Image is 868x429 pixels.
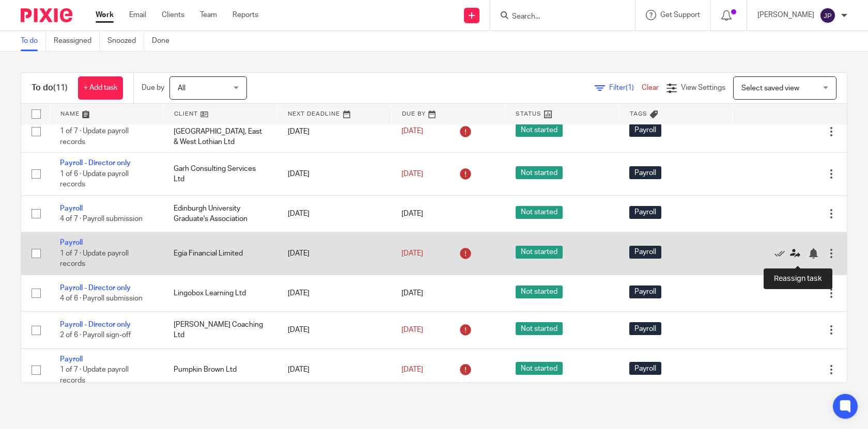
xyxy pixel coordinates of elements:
[629,246,661,259] span: Payroll
[757,10,814,20] p: [PERSON_NAME]
[511,12,604,22] input: Search
[277,110,391,152] td: [DATE]
[163,312,277,348] td: [PERSON_NAME] Coaching Ltd
[277,153,391,195] td: [DATE]
[96,10,114,20] a: Work
[60,295,143,302] span: 4 of 6 · Payroll submission
[21,8,72,22] img: Pixie
[516,285,563,298] span: Not started
[60,239,83,246] a: Payroll
[401,170,423,178] span: [DATE]
[401,366,423,373] span: [DATE]
[277,348,391,391] td: [DATE]
[819,7,836,24] img: svg%3E
[152,31,177,51] a: Done
[163,275,277,311] td: Lingobox Learning Ltd
[277,232,391,275] td: [DATE]
[53,84,68,92] span: (11)
[163,153,277,195] td: Garh Consulting Services Ltd
[401,290,423,297] span: [DATE]
[642,84,659,91] a: Clear
[60,366,129,384] span: 1 of 7 · Update payroll records
[129,10,146,20] a: Email
[741,85,799,92] span: Select saved view
[516,246,563,259] span: Not started
[163,110,277,152] td: FATOWL [GEOGRAPHIC_DATA], East & West Lothian Ltd
[629,124,661,137] span: Payroll
[200,10,217,20] a: Team
[516,206,563,219] span: Not started
[60,332,131,339] span: 2 of 6 · Payroll sign-off
[60,356,83,363] a: Payroll
[660,11,700,19] span: Get Support
[626,84,634,91] span: (1)
[32,83,68,93] h1: To do
[609,84,642,91] span: Filter
[629,285,661,298] span: Payroll
[401,250,423,257] span: [DATE]
[277,312,391,348] td: [DATE]
[401,210,423,217] span: [DATE]
[162,10,184,20] a: Clients
[60,321,131,328] a: Payroll - Director only
[516,166,563,179] span: Not started
[277,275,391,311] td: [DATE]
[774,248,790,259] a: Mark as done
[516,322,563,335] span: Not started
[178,85,185,92] span: All
[630,111,647,117] span: Tags
[681,84,725,91] span: View Settings
[233,10,258,20] a: Reports
[21,31,46,51] a: To do
[163,195,277,232] td: Edinburgh University Graduate's Association
[60,284,131,292] a: Payroll - Director only
[60,205,83,212] a: Payroll
[629,322,661,335] span: Payroll
[60,170,129,188] span: 1 of 6 · Update payroll records
[60,215,143,223] span: 4 of 7 · Payroll submission
[60,160,131,167] a: Payroll - Director only
[401,128,423,135] span: [DATE]
[277,195,391,232] td: [DATE]
[142,83,164,93] p: Due by
[516,362,563,375] span: Not started
[54,31,100,51] a: Reassigned
[163,348,277,391] td: Pumpkin Brown Ltd
[60,250,129,268] span: 1 of 7 · Update payroll records
[629,362,661,375] span: Payroll
[60,128,129,146] span: 1 of 7 · Update payroll records
[78,76,123,100] a: + Add task
[516,124,563,137] span: Not started
[107,31,144,51] a: Snoozed
[401,326,423,333] span: [DATE]
[629,166,661,179] span: Payroll
[629,206,661,219] span: Payroll
[163,232,277,275] td: Egia Financial Limited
